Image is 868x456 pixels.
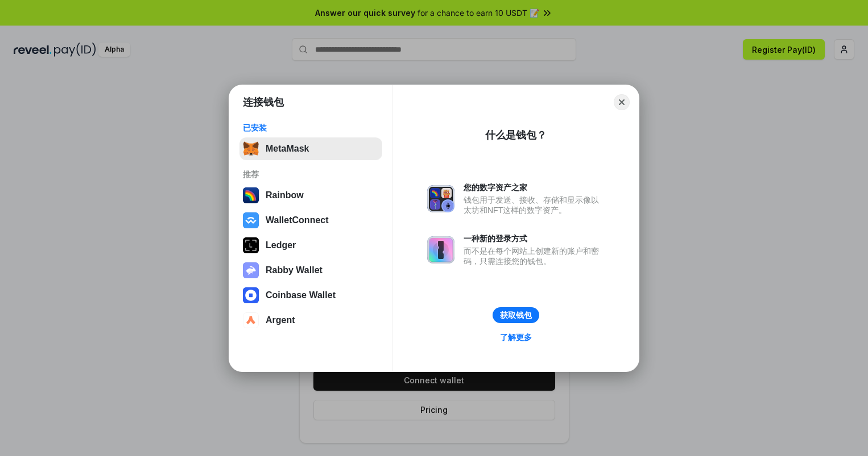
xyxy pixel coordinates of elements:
a: 了解更多 [493,330,539,345]
div: Ledger [266,240,296,250]
div: Rainbow [266,190,304,200]
button: Rainbow [239,184,382,207]
div: 已安装 [243,123,379,133]
button: Ledger [239,234,382,257]
img: svg+xml,%3Csvg%20width%3D%22120%22%20height%3D%22120%22%20viewBox%3D%220%200%20120%20120%22%20fil... [243,187,259,203]
div: 获取钱包 [500,310,532,320]
div: 一种新的登录方式 [464,233,605,244]
img: svg+xml,%3Csvg%20width%3D%2228%22%20height%3D%2228%22%20viewBox%3D%220%200%2028%2028%22%20fill%3D... [243,287,259,303]
img: svg+xml,%3Csvg%20width%3D%2228%22%20height%3D%2228%22%20viewBox%3D%220%200%2028%2028%22%20fill%3D... [243,312,259,328]
div: Coinbase Wallet [266,290,336,300]
img: svg+xml,%3Csvg%20fill%3D%22none%22%20height%3D%2233%22%20viewBox%3D%220%200%2035%2033%22%20width%... [243,141,259,157]
button: Rabby Wallet [239,259,382,282]
div: MetaMask [266,144,309,154]
img: svg+xml,%3Csvg%20xmlns%3D%22http%3A%2F%2Fwww.w3.org%2F2000%2Fsvg%22%20fill%3D%22none%22%20viewBox... [427,185,454,212]
div: 推荐 [243,169,379,179]
div: WalletConnect [266,215,329,225]
h1: 连接钱包 [243,95,284,109]
div: 而不是在每个网站上创建新的账户和密码，只需连接您的钱包。 [464,246,605,266]
img: svg+xml,%3Csvg%20xmlns%3D%22http%3A%2F%2Fwww.w3.org%2F2000%2Fsvg%22%20fill%3D%22none%22%20viewBox... [243,262,259,278]
button: WalletConnect [239,209,382,232]
button: Argent [239,309,382,332]
div: 您的数字资产之家 [464,182,605,193]
div: 了解更多 [500,332,532,342]
img: svg+xml,%3Csvg%20width%3D%2228%22%20height%3D%2228%22%20viewBox%3D%220%200%2028%2028%22%20fill%3D... [243,212,259,228]
div: Argent [266,315,295,325]
div: 什么是钱包？ [485,128,547,142]
img: svg+xml,%3Csvg%20xmlns%3D%22http%3A%2F%2Fwww.w3.org%2F2000%2Fsvg%22%20fill%3D%22none%22%20viewBox... [427,236,454,263]
div: Rabby Wallet [266,265,323,275]
button: Close [614,94,630,110]
button: 获取钱包 [493,307,539,323]
div: 钱包用于发送、接收、存储和显示像以太坊和NFT这样的数字资产。 [464,195,605,215]
button: Coinbase Wallet [239,284,382,307]
img: svg+xml,%3Csvg%20xmlns%3D%22http%3A%2F%2Fwww.w3.org%2F2000%2Fsvg%22%20width%3D%2228%22%20height%3... [243,237,259,253]
button: MetaMask [239,137,382,160]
